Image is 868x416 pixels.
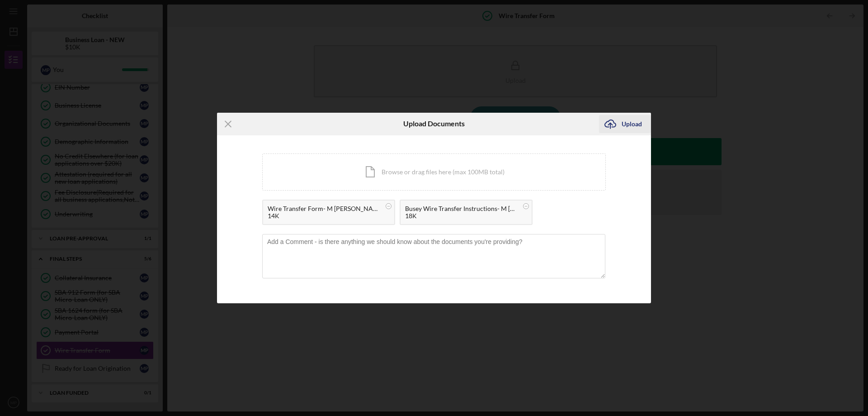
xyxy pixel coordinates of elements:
[622,115,642,133] div: Upload
[268,205,381,212] div: Wire Transfer Form- M [PERSON_NAME].docx
[405,205,518,212] div: Busey Wire Transfer Instructions- M [PERSON_NAME].pdf
[268,212,381,220] div: 14K
[599,115,651,133] button: Upload
[403,120,465,128] h6: Upload Documents
[405,212,518,220] div: 18K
